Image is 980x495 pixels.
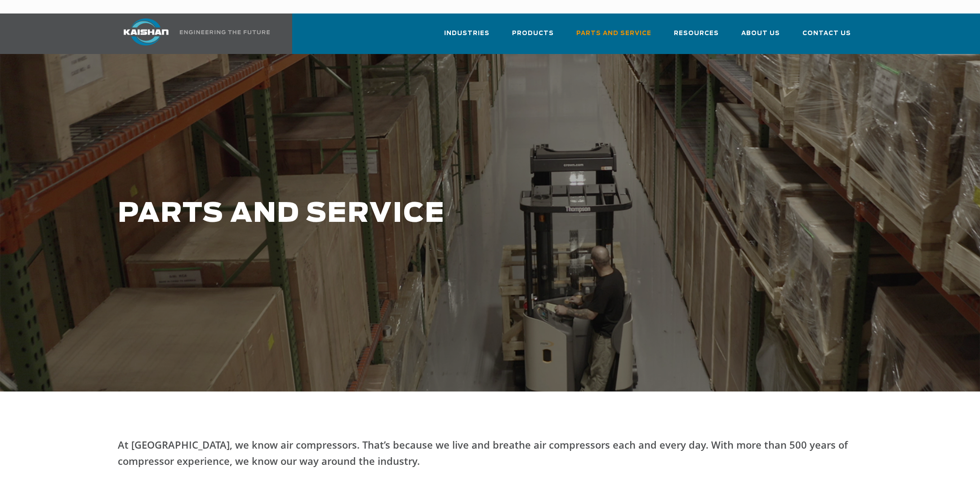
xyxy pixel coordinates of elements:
[512,28,554,39] span: Products
[118,199,736,229] h1: PARTS AND SERVICE
[112,18,180,45] img: kaishan logo
[674,28,719,39] span: Resources
[741,22,780,52] a: About Us
[444,28,490,39] span: Industries
[576,28,651,39] span: Parts and Service
[576,22,651,52] a: Parts and Service
[674,22,719,52] a: Resources
[180,30,270,34] img: Engineering the future
[512,22,554,52] a: Products
[802,22,851,52] a: Contact Us
[112,13,272,54] a: Kaishan USA
[118,436,862,469] p: At [GEOGRAPHIC_DATA], we know air compressors. That’s because we live and breathe air compressors...
[802,28,851,39] span: Contact Us
[741,28,780,39] span: About Us
[444,22,490,52] a: Industries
